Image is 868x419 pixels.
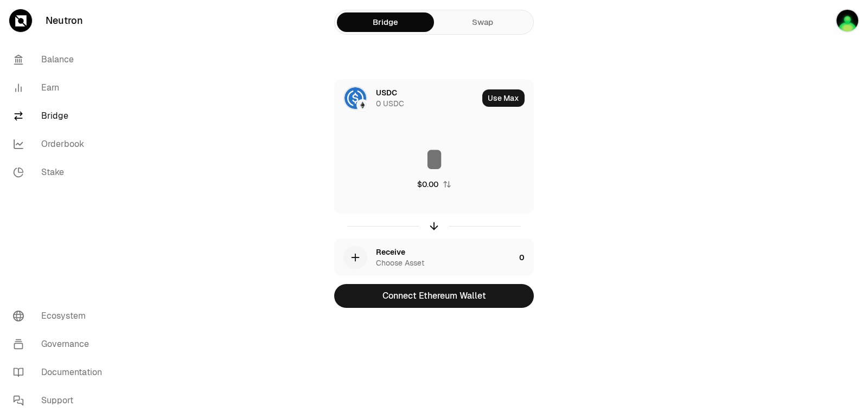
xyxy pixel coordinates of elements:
div: USDC [376,87,397,98]
button: Use Max [482,89,525,107]
a: Balance [4,46,117,74]
button: $0.00 [417,179,451,190]
div: $0.00 [417,179,438,190]
button: ReceiveChoose Asset0 [335,239,533,276]
img: sandy mercy [835,9,859,33]
a: Ecosystem [4,302,117,330]
div: Choose Asset [376,257,424,268]
a: Bridge [337,12,434,32]
button: Connect Ethereum Wallet [334,284,534,308]
a: Earn [4,74,117,102]
a: Stake [4,158,117,186]
div: 0 USDC [376,98,404,109]
a: Bridge [4,102,117,130]
a: Swap [434,12,531,32]
img: Ethereum Logo [358,100,367,110]
img: USDC Logo [344,87,366,109]
div: Receive [376,247,405,257]
div: USDC LogoEthereum LogoUSDC0 USDC [335,80,478,117]
a: Documentation [4,358,117,386]
a: Support [4,386,117,415]
div: ReceiveChoose Asset [335,239,515,276]
a: Orderbook [4,130,117,158]
div: 0 [519,239,533,276]
a: Governance [4,330,117,358]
